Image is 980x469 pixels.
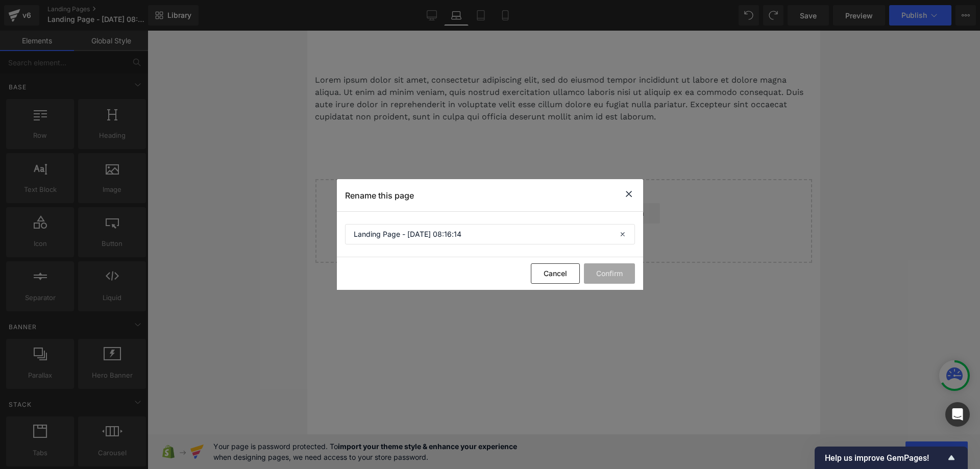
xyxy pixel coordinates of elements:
[261,172,353,193] a: Add Single Section
[584,263,635,284] button: Confirm
[161,172,253,193] a: Explore Blocks
[531,263,580,284] button: Cancel
[825,453,945,463] span: Help us improve GemPages!
[8,43,505,92] div: To enrich screen reader interactions, please activate Accessibility in Grammarly extension settings
[8,43,505,92] p: Lorem ipsum dolor sit amet, consectetur adipiscing elit, sed do eiusmod tempor incididunt ut labo...
[24,201,488,208] p: or Drag & Drop elements from left sidebar
[345,190,414,201] p: Rename this page
[945,402,970,427] div: Open Intercom Messenger
[825,452,958,464] button: Show survey - Help us improve GemPages!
